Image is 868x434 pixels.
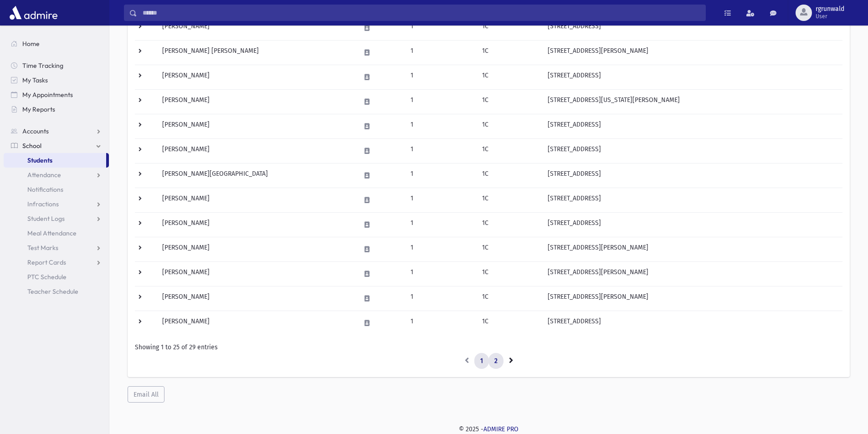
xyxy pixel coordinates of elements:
[4,73,109,87] a: My Tasks
[542,286,842,311] td: [STREET_ADDRESS][PERSON_NAME]
[135,342,842,352] div: Showing 1 to 25 of 29 entries
[4,270,109,284] a: PTC Schedule
[4,58,109,73] a: Time Tracking
[816,13,844,20] span: User
[477,261,542,286] td: 1C
[27,229,77,237] span: Meal Attendance
[4,87,109,102] a: My Appointments
[27,185,63,194] span: Notifications
[22,105,55,113] span: My Reports
[4,284,109,299] a: Teacher Schedule
[405,15,477,40] td: 1
[405,163,477,188] td: 1
[477,65,542,89] td: 1C
[4,197,109,211] a: Infractions
[22,91,73,99] span: My Appointments
[157,188,355,212] td: [PERSON_NAME]
[542,188,842,212] td: [STREET_ADDRESS]
[157,114,355,138] td: [PERSON_NAME]
[157,163,355,188] td: [PERSON_NAME][GEOGRAPHIC_DATA]
[477,163,542,188] td: 1C
[27,273,67,281] span: PTC Schedule
[405,65,477,89] td: 1
[4,124,109,138] a: Accounts
[22,127,49,135] span: Accounts
[542,163,842,188] td: [STREET_ADDRESS]
[157,286,355,311] td: [PERSON_NAME]
[157,89,355,114] td: [PERSON_NAME]
[124,424,853,434] div: © 2025 -
[542,261,842,286] td: [STREET_ADDRESS][PERSON_NAME]
[477,311,542,335] td: 1C
[477,212,542,237] td: 1C
[405,261,477,286] td: 1
[477,89,542,114] td: 1C
[157,15,355,40] td: [PERSON_NAME]
[405,138,477,163] td: 1
[22,40,40,48] span: Home
[405,286,477,311] td: 1
[157,212,355,237] td: [PERSON_NAME]
[4,153,106,168] a: Students
[27,258,66,266] span: Report Cards
[4,240,109,255] a: Test Marks
[4,102,109,117] a: My Reports
[4,168,109,182] a: Attendance
[542,15,842,40] td: [STREET_ADDRESS]
[157,311,355,335] td: [PERSON_NAME]
[477,40,542,65] td: 1C
[157,237,355,261] td: [PERSON_NAME]
[4,255,109,270] a: Report Cards
[4,36,109,51] a: Home
[477,138,542,163] td: 1C
[483,425,519,433] a: ADMIRE PRO
[157,138,355,163] td: [PERSON_NAME]
[542,237,842,261] td: [STREET_ADDRESS][PERSON_NAME]
[542,311,842,335] td: [STREET_ADDRESS]
[27,171,61,179] span: Attendance
[405,237,477,261] td: 1
[4,226,109,240] a: Meal Attendance
[488,353,503,369] a: 2
[542,114,842,138] td: [STREET_ADDRESS]
[157,40,355,65] td: [PERSON_NAME] [PERSON_NAME]
[22,76,48,84] span: My Tasks
[405,40,477,65] td: 1
[477,237,542,261] td: 1C
[405,212,477,237] td: 1
[405,311,477,335] td: 1
[4,138,109,153] a: School
[27,200,59,208] span: Infractions
[22,142,41,150] span: School
[27,287,78,296] span: Teacher Schedule
[22,61,63,70] span: Time Tracking
[157,65,355,89] td: [PERSON_NAME]
[816,5,844,13] span: rgrunwald
[405,114,477,138] td: 1
[542,89,842,114] td: [STREET_ADDRESS][US_STATE][PERSON_NAME]
[27,156,52,164] span: Students
[157,261,355,286] td: [PERSON_NAME]
[542,40,842,65] td: [STREET_ADDRESS][PERSON_NAME]
[27,214,65,223] span: Student Logs
[137,5,705,21] input: Search
[128,386,164,403] button: Email All
[405,188,477,212] td: 1
[542,212,842,237] td: [STREET_ADDRESS]
[542,138,842,163] td: [STREET_ADDRESS]
[7,4,60,22] img: AdmirePro
[477,188,542,212] td: 1C
[542,65,842,89] td: [STREET_ADDRESS]
[4,211,109,226] a: Student Logs
[477,15,542,40] td: 1C
[4,182,109,197] a: Notifications
[27,244,58,252] span: Test Marks
[477,286,542,311] td: 1C
[474,353,489,369] a: 1
[477,114,542,138] td: 1C
[405,89,477,114] td: 1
